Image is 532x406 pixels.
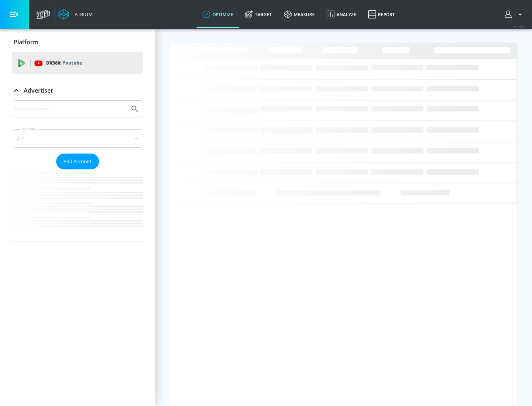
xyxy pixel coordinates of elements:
a: optimize [197,1,239,28]
p: Platform [14,38,38,46]
nav: list of Advertiser [12,169,143,241]
input: Search by name [15,104,127,114]
a: Target [239,1,278,28]
a: Atrium [58,9,93,20]
div: A-Z [12,129,143,148]
div: Platform [12,32,143,52]
div: Advertiser [12,80,143,101]
a: Analyze [321,1,362,28]
a: measure [278,1,321,28]
span: Add Account [64,157,92,166]
div: Advertiser [12,100,143,241]
button: Add Account [56,154,99,169]
a: Report [362,1,401,28]
span: v 4.19.0 [514,24,525,28]
label: Sort By [21,127,37,131]
div: Atrium [72,11,93,18]
p: Advertiser [24,86,53,94]
p: Youtube [62,59,82,67]
p: DV360: [46,59,82,67]
div: DV360: Youtube [12,52,143,74]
